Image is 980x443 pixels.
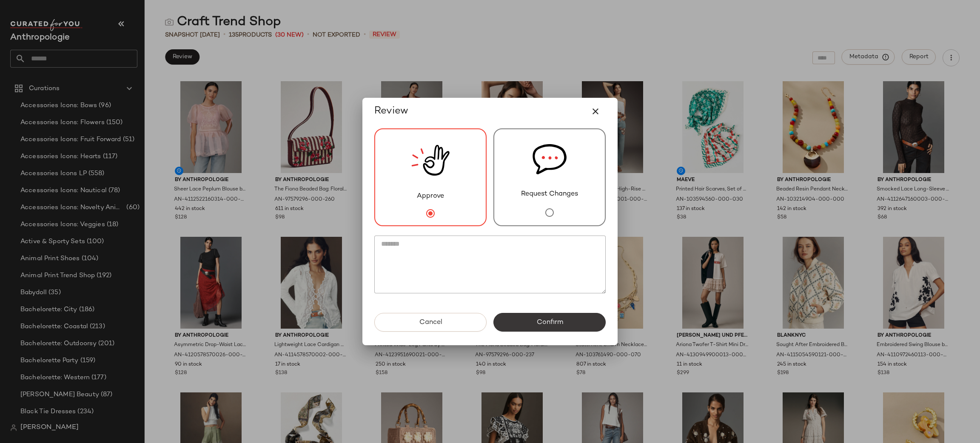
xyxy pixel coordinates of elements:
img: svg%3e [533,129,567,189]
span: Approve [417,191,444,202]
img: review_new_snapshot.RGmwQ69l.svg [411,129,450,191]
span: Confirm [536,318,563,327]
span: Cancel [419,318,442,327]
button: Cancel [374,313,487,332]
span: Request Changes [521,189,578,199]
span: Review [374,105,408,118]
button: Confirm [493,313,606,332]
